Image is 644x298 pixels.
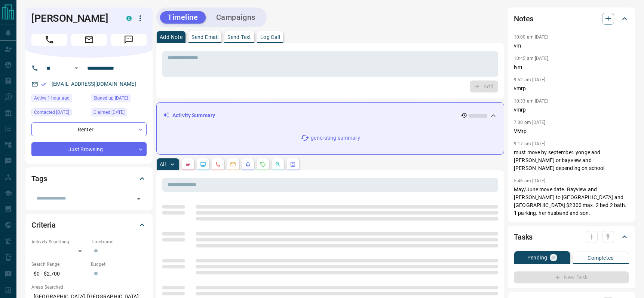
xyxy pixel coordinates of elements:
h2: Tags [31,173,47,185]
span: Email [71,34,107,46]
svg: Emails [230,161,236,167]
h2: Notes [514,13,533,25]
span: Call [31,34,67,46]
span: Claimed [DATE] [93,109,125,116]
p: Add Note [160,34,183,40]
p: Budget: [91,261,147,268]
svg: Agent Actions [290,161,296,167]
p: must move by september. yonge and [PERSON_NAME] or bayview and [PERSON_NAME] depending on school. [514,149,629,172]
button: Open [134,194,144,204]
p: Activity Summary [172,112,215,119]
p: Pending [527,255,548,260]
button: Timeline [160,11,206,24]
h1: [PERSON_NAME] [31,12,115,24]
div: Mon Feb 05 2024 [91,108,147,119]
p: 9:17 am [DATE] [514,141,546,146]
p: 9:52 am [DATE] [514,77,546,82]
p: 7:00 pm [DATE] [514,120,546,125]
p: vm [514,42,629,50]
p: Areas Searched: [31,284,147,291]
button: Open [72,64,81,73]
p: Timeframe: [91,238,147,245]
svg: Calls [215,161,221,167]
p: lvm [514,63,629,71]
p: generating summary [311,134,360,142]
svg: Opportunities [275,161,281,167]
span: Contacted [DATE] [34,109,69,116]
button: Campaigns [209,11,263,24]
div: Criteria [31,216,147,234]
h2: Criteria [31,219,56,231]
div: Tags [31,170,147,188]
div: Tasks [514,228,629,246]
div: Renter [31,122,147,136]
p: Send Text [227,34,251,40]
p: vmrp [514,106,629,114]
a: [EMAIL_ADDRESS][DOMAIN_NAME] [52,81,136,87]
svg: Notes [185,161,191,167]
p: $0 - $2,700 [31,268,87,280]
svg: Lead Browsing Activity [200,161,206,167]
p: Search Range: [31,261,87,268]
div: Just Browsing [31,142,147,156]
span: Active 1 hour ago [34,94,70,102]
svg: Email Verified [41,82,46,87]
div: condos.ca [126,16,132,21]
p: Send Email [191,34,218,40]
p: All [160,162,166,167]
p: May/June move date. Bayview and [PERSON_NAME] to [GEOGRAPHIC_DATA] and [GEOGRAPHIC_DATA] $2300 ma... [514,186,629,217]
p: vmrp [514,85,629,92]
p: 5:46 am [DATE] [514,178,546,183]
p: VMrp [514,127,629,135]
svg: Listing Alerts [245,161,251,167]
p: Log Call [260,34,280,40]
div: Activity Summary [163,109,498,122]
svg: Requests [260,161,266,167]
p: 10:00 am [DATE] [514,34,548,40]
p: 10:45 am [DATE] [514,56,548,61]
span: Message [111,34,147,46]
span: Signed up [DATE] [93,94,128,102]
p: Completed [588,255,614,261]
div: Thu Feb 04 2021 [91,94,147,104]
div: Mon Feb 12 2024 [31,108,87,119]
p: 10:33 am [DATE] [514,98,548,104]
p: Actively Searching: [31,238,87,245]
div: Notes [514,10,629,28]
div: Fri Sep 12 2025 [31,94,87,104]
h2: Tasks [514,231,533,243]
